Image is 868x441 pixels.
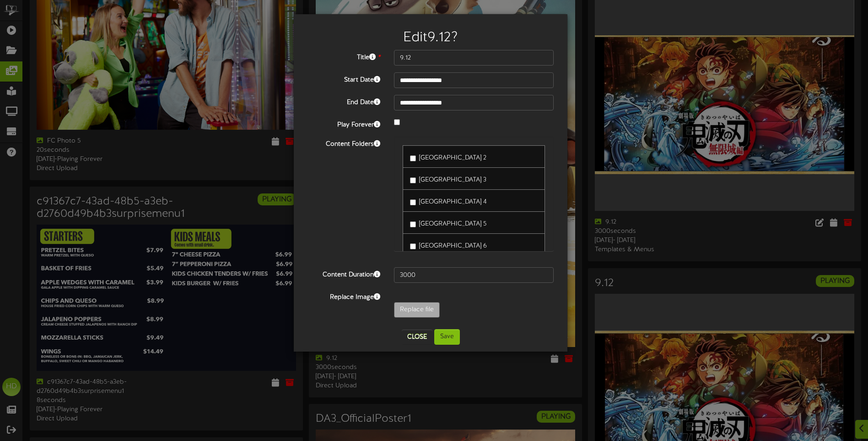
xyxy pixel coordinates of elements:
[410,221,416,227] input: [GEOGRAPHIC_DATA] 5
[301,267,387,280] label: Content Duration
[434,329,460,345] button: Save
[419,220,486,227] span: [GEOGRAPHIC_DATA] 5
[410,155,416,161] input: [GEOGRAPHIC_DATA] 2
[410,199,416,205] input: [GEOGRAPHIC_DATA] 4
[419,176,486,183] span: [GEOGRAPHIC_DATA] 3
[394,50,554,66] input: Title
[402,330,432,344] button: Close
[410,243,416,249] input: [GEOGRAPHIC_DATA] 6
[307,30,554,45] h2: Edit 9.12 ?
[410,177,416,183] input: [GEOGRAPHIC_DATA] 3
[301,95,387,107] label: End Date
[419,243,487,249] span: [GEOGRAPHIC_DATA] 6
[301,137,387,149] label: Content Folders
[301,117,387,130] label: Play Forever
[419,198,487,205] span: [GEOGRAPHIC_DATA] 4
[301,290,387,302] label: Replace Image
[394,267,554,283] input: 15
[419,154,486,161] span: [GEOGRAPHIC_DATA] 2
[301,72,387,85] label: Start Date
[301,50,387,62] label: Title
